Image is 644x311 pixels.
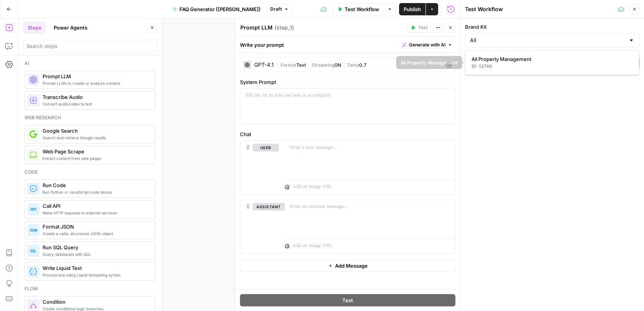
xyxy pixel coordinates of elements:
[240,294,455,306] button: Test
[43,93,149,101] span: Transcribe Audio
[312,62,334,68] span: Streaming
[43,148,149,155] span: Web Page Scrape
[240,78,455,86] label: System Prompt
[43,80,149,86] span: Prompt LLMs to create or analyze content
[253,203,285,211] button: assistant
[335,262,368,270] span: Add Message
[342,296,353,304] span: Test
[277,61,281,68] span: |
[240,141,279,194] div: user
[25,60,156,67] div: Ai
[418,24,427,31] span: Test
[23,21,46,34] button: Steps
[43,230,149,237] span: Create a valid, structured JSON object
[25,285,156,292] div: Flow
[404,5,421,13] span: Publish
[240,130,455,138] label: Chat
[43,272,149,278] span: Process text using Liquid templating syntax
[43,223,149,230] span: Format JSON
[270,6,282,13] span: Draft
[43,181,149,189] span: Run Code
[240,24,273,31] textarea: Prompt LLM
[26,42,154,50] input: Search steps
[253,144,279,151] button: user
[274,24,294,31] span: ( step_1 )
[347,62,359,68] span: Temp
[359,62,366,68] span: 0.7
[235,37,460,53] div: Write your prompt
[240,260,455,272] button: Add Message
[43,251,149,257] span: Query databases with SQL
[240,200,279,253] div: assistant
[407,23,431,33] button: Test
[43,135,149,141] span: Search and retrieve Google results
[409,41,445,48] span: Generate with AI
[333,3,384,15] button: Test Workflow
[49,21,92,34] button: Power Agents
[43,244,149,251] span: Run SQL Query
[296,62,306,68] span: Text
[334,62,341,68] span: ON
[345,5,379,13] span: Test Workflow
[43,210,149,216] span: Make HTTP requests to external services
[267,4,292,14] button: Draft
[179,5,261,13] span: FAQ Generator ([PERSON_NAME])
[306,61,312,68] span: |
[43,155,149,161] span: Extract content from web pages
[281,62,296,68] span: Format
[472,55,630,63] span: All Property Management
[43,127,149,135] span: Google Search
[25,114,156,121] div: Web research
[465,23,639,31] label: Brand Kit
[472,63,633,70] div: ID: 13746
[43,298,149,306] span: Condition
[399,3,426,15] button: Publish
[341,61,347,68] span: |
[399,40,455,50] button: Generate with AI
[254,62,274,67] div: GPT-4.1
[43,72,149,80] span: Prompt LLM
[168,3,265,15] button: FAQ Generator ([PERSON_NAME])
[43,264,149,272] span: Write Liquid Text
[43,189,149,195] span: Run Python or JavaScript code blocks
[43,202,149,210] span: Call API
[25,169,156,176] div: Code
[43,101,149,107] span: Convert audio/video to text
